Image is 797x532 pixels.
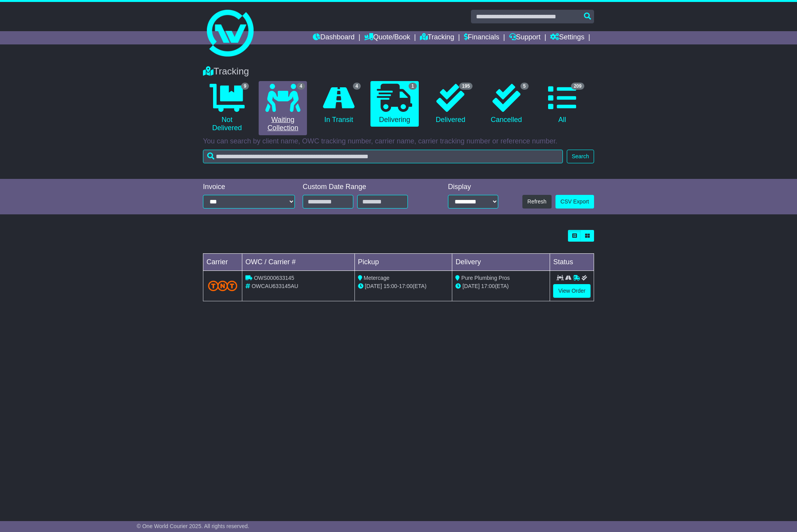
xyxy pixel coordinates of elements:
[303,183,428,191] div: Custom Date Range
[452,254,550,271] td: Delivery
[482,81,530,127] a: 5 Cancelled
[448,183,498,191] div: Display
[567,150,594,163] button: Search
[203,137,594,146] p: You can search by client name, OWC tracking number, carrier name, carrier tracking number or refe...
[364,275,390,281] span: Metercage
[462,283,480,289] span: [DATE]
[464,31,499,44] a: Financials
[354,254,452,271] td: Pickup
[409,83,417,90] span: 1
[459,83,473,90] span: 195
[522,195,552,209] button: Refresh
[252,283,298,289] span: OWCAU633145AU
[208,281,237,291] img: TNT_Domestic.png
[203,254,242,271] td: Carrier
[384,283,397,289] span: 15:00
[370,81,418,127] a: 1 Delivering
[481,283,495,289] span: 17:00
[399,283,413,289] span: 17:00
[241,83,249,90] span: 9
[353,83,361,90] span: 4
[199,66,598,77] div: Tracking
[509,31,541,44] a: Support
[420,31,454,44] a: Tracking
[315,81,363,127] a: 4 In Transit
[427,81,474,127] a: 195 Delivered
[254,275,294,281] span: OWS000633145
[550,254,594,271] td: Status
[242,254,355,271] td: OWC / Carrier #
[364,31,410,44] a: Quote/Book
[538,81,586,127] a: 209 All
[553,284,591,298] a: View Order
[550,31,584,44] a: Settings
[137,523,249,529] span: © One World Courier 2025. All rights reserved.
[203,183,295,191] div: Invoice
[358,282,449,290] div: - (ETA)
[365,283,382,289] span: [DATE]
[297,83,305,90] span: 4
[571,83,584,90] span: 209
[461,275,510,281] span: Pure Plumbing Pros
[259,81,307,135] a: 4 Waiting Collection
[520,83,529,90] span: 5
[313,31,354,44] a: Dashboard
[203,81,251,135] a: 9 Not Delivered
[555,195,594,209] a: CSV Export
[455,282,547,290] div: (ETA)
